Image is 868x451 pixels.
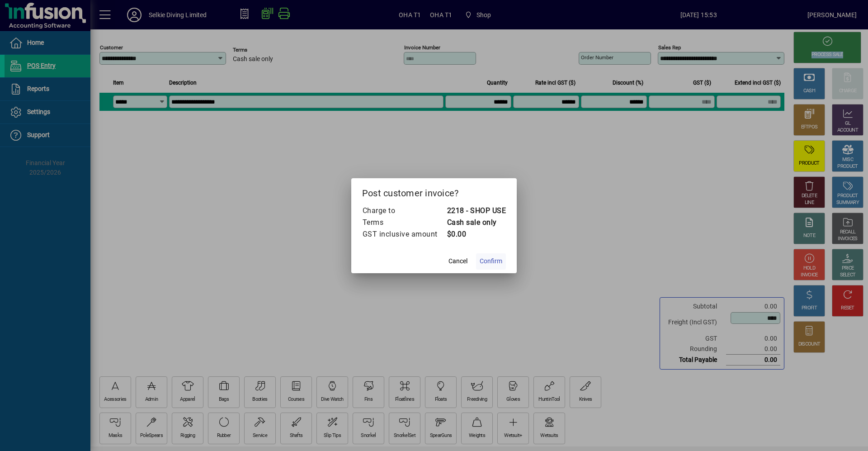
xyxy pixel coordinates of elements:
[476,253,506,270] button: Confirm
[362,228,447,240] td: GST inclusive amount
[362,217,447,228] td: Terms
[480,256,502,266] span: Confirm
[362,205,447,217] td: Charge to
[447,205,506,217] td: 2218 - SHOP USE
[448,256,467,266] span: Cancel
[447,217,506,228] td: Cash sale only
[443,253,472,270] button: Cancel
[447,228,506,240] td: $0.00
[351,178,517,204] h2: Post customer invoice?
